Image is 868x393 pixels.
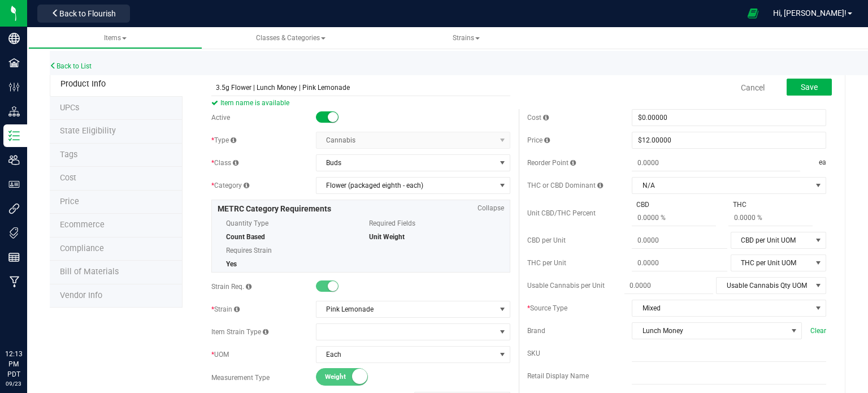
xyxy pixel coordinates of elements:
span: Brand [527,327,545,335]
span: THC or CBD Dominant [527,182,603,189]
span: Hi, [PERSON_NAME]! [773,8,847,18]
button: Save [787,79,832,96]
inline-svg: Inventory [8,130,20,141]
p: 09/23 [5,379,22,388]
span: Source Type [527,304,567,312]
span: Flower (packaged eighth - each) [316,178,496,193]
span: Back to Flourish [59,9,116,18]
span: Ecommerce [60,220,105,230]
span: Usable Cannabis per Unit [527,282,605,290]
span: Vendor Info [60,291,102,300]
span: select [811,178,826,193]
span: Compliance [60,244,104,253]
span: Collapse [478,203,504,213]
span: Unit CBD/THC Percent [527,209,596,217]
iframe: Resource center unread badge [33,301,47,314]
inline-svg: Manufacturing [8,276,20,287]
input: 0.0000 [632,155,800,171]
input: $0.00000 [632,110,826,126]
span: THC per Unit [527,259,566,267]
span: N/A [632,178,811,193]
span: ea [819,155,826,171]
span: Category [211,182,249,189]
span: Price [527,136,550,144]
input: 0.0000 [632,232,727,248]
iframe: Resource center [11,303,45,336]
span: Retail Display Name [527,372,589,380]
span: Price [60,197,79,206]
input: 0.0000 [632,255,727,271]
span: Active [211,114,230,122]
span: Class [211,159,238,167]
span: Usable Cannabis Qty UOM [717,278,811,293]
span: Requires Strain [226,242,353,259]
span: THC per Unit UOM [731,255,811,271]
input: 0.0000 % [728,210,813,226]
span: CBD per Unit [527,236,566,244]
span: select [496,347,510,362]
span: Cost [527,114,549,122]
inline-svg: Tags [8,227,20,239]
span: Yes [226,260,237,268]
span: Tag [60,150,77,159]
inline-svg: User Roles [8,179,20,190]
span: select [811,255,826,271]
input: Item name [211,79,510,96]
span: Quantity Type [226,215,353,232]
span: select [811,300,826,316]
span: Strain Req. [211,283,251,291]
button: Back to Flourish [37,5,130,23]
span: select [811,278,826,293]
span: Item name is available [211,96,510,110]
span: Product Info [60,79,106,89]
span: Count Based [226,233,265,241]
span: THC [728,200,751,210]
span: Type [211,136,236,144]
a: Cancel [741,82,765,93]
inline-svg: Users [8,154,20,166]
span: Item Strain Type [211,328,268,336]
span: Measurement Type [211,374,270,382]
inline-svg: Facilities [8,57,20,68]
span: Lunch Money [632,323,787,339]
span: Pink Lemonade [316,301,496,317]
inline-svg: Reports [8,252,20,263]
span: Weight [325,369,376,385]
span: Open Ecommerce Menu [740,2,766,24]
inline-svg: Configuration [8,81,20,93]
span: Clear [810,326,826,336]
p: 12:13 PM PDT [5,349,22,379]
span: CBD per Unit UOM [731,232,811,248]
span: SKU [527,349,540,357]
span: Required Fields [369,215,496,232]
span: select [811,232,826,248]
span: Unit Weight [369,233,405,241]
span: Cost [60,173,76,183]
span: Tag [60,126,116,136]
span: Classes & Categories [256,34,325,42]
inline-svg: Distribution [8,106,20,117]
input: 0.0000 % [632,210,716,226]
span: select [496,155,510,171]
span: Tag [60,103,79,113]
input: $12.00000 [632,132,826,148]
span: Mixed [632,300,811,316]
span: Reorder Point [527,159,576,167]
span: select [496,178,510,193]
inline-svg: Integrations [8,203,20,214]
span: Bill of Materials [60,267,119,277]
input: 0.0000 [624,278,713,293]
span: METRC Category Requirements [218,204,331,213]
span: Items [104,34,127,42]
span: Buds [316,155,496,171]
span: Strains [453,34,480,42]
span: Each [316,347,496,362]
span: UOM [211,351,229,359]
span: Strain [211,305,240,313]
span: Save [801,83,818,92]
inline-svg: Company [8,33,20,44]
span: CBD [632,200,654,210]
a: Back to List [50,62,92,70]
